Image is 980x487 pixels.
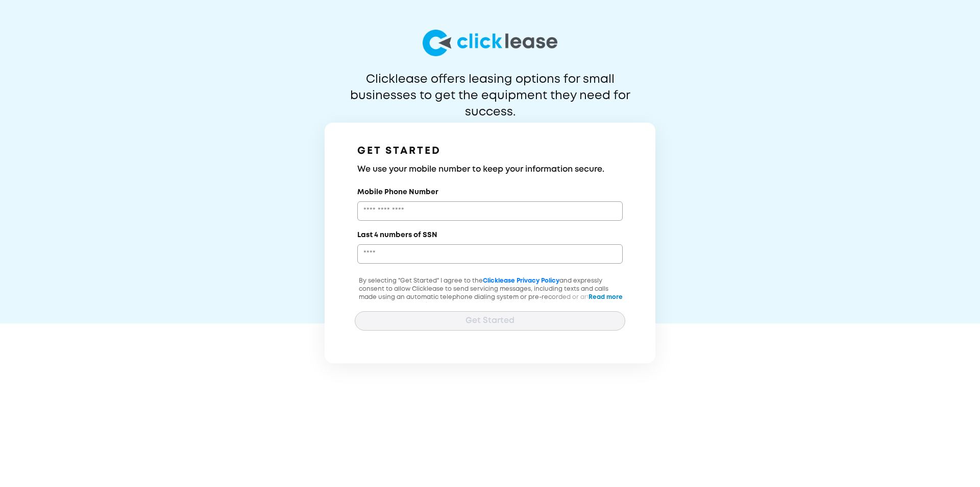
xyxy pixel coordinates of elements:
h1: GET STARTED [357,143,623,159]
img: logo-larg [423,30,557,56]
h3: We use your mobile number to keep your information secure. [357,164,623,176]
button: Get Started [355,311,625,331]
label: Mobile Phone Number [357,187,438,197]
a: Clicklease Privacy Policy [483,278,559,284]
p: Clicklease offers leasing options for small businesses to get the equipment they need for success. [325,72,655,104]
p: By selecting "Get Started" I agree to the and expressly consent to allow Clicklease to send servi... [355,277,625,326]
label: Last 4 numbers of SSN [357,230,437,240]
